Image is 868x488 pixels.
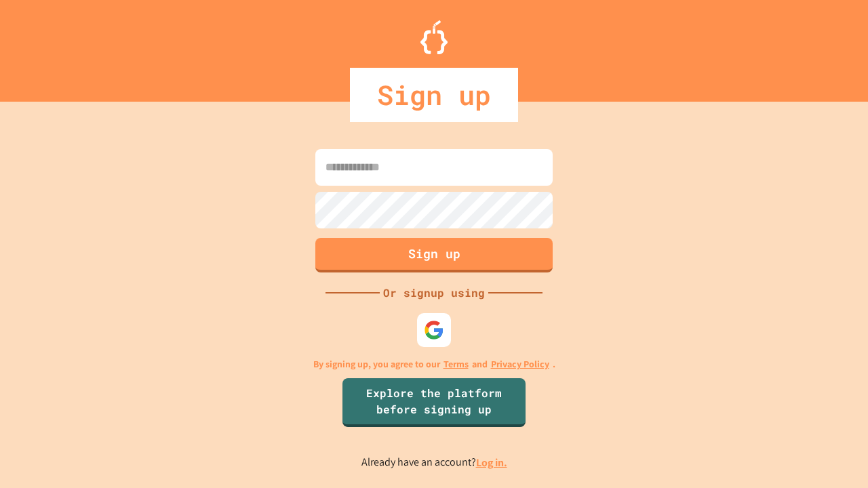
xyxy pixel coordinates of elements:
[476,455,507,470] a: Log in.
[380,285,488,301] div: Or signup using
[315,238,553,272] button: Sign up
[342,378,526,427] a: Explore the platform before signing up
[313,357,555,371] p: By signing up, you agree to our and .
[350,68,518,122] div: Sign up
[361,454,507,471] p: Already have an account?
[424,320,444,340] img: google-icon.svg
[443,357,469,371] a: Terms
[420,20,448,54] img: Logo.svg
[491,357,549,371] a: Privacy Policy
